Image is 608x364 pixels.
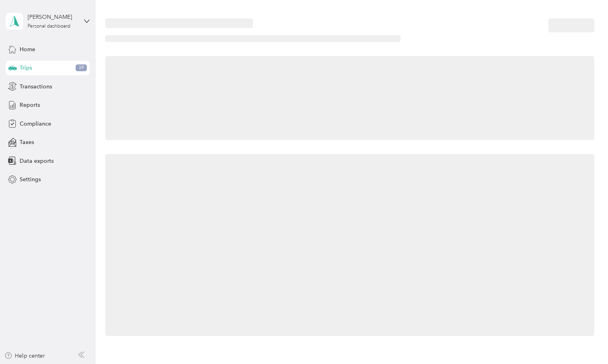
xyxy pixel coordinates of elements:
div: [PERSON_NAME] [28,13,78,21]
div: Personal dashboard [28,24,70,29]
span: 39 [76,64,87,72]
span: Trips [20,64,32,72]
iframe: Everlance-gr Chat Button Frame [563,319,608,364]
span: Data exports [20,157,54,165]
span: Reports [20,101,40,109]
span: Taxes [20,138,34,146]
span: Home [20,45,35,54]
span: Compliance [20,120,51,128]
button: Help center [4,352,45,360]
span: Transactions [20,82,52,91]
span: Settings [20,175,41,184]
